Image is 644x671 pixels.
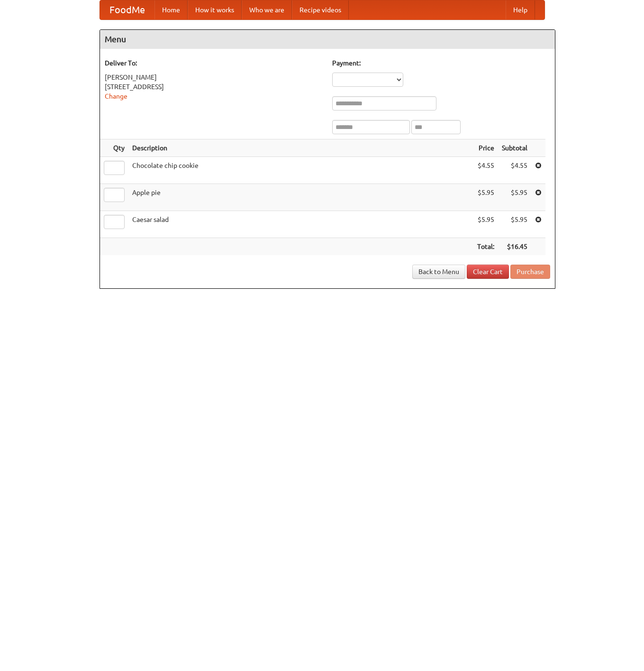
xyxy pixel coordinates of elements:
[105,58,323,68] h5: Deliver To:
[332,58,550,68] h5: Payment:
[506,0,535,19] a: Help
[100,0,154,19] a: FoodMe
[105,82,323,92] div: [STREET_ADDRESS]
[473,157,498,184] td: $4.55
[412,265,465,279] a: Back to Menu
[473,238,498,256] th: Total:
[188,0,242,19] a: How it works
[128,157,473,184] td: Chocolate chip cookie
[100,30,555,49] h4: Menu
[498,238,531,256] th: $16.45
[498,139,531,157] th: Subtotal
[105,92,127,100] a: Change
[510,265,550,279] button: Purchase
[473,139,498,157] th: Price
[467,265,509,279] a: Clear Cart
[498,184,531,211] td: $5.95
[473,184,498,211] td: $5.95
[498,157,531,184] td: $4.55
[128,139,473,157] th: Description
[242,0,292,19] a: Who we are
[128,211,473,238] td: Caesar salad
[154,0,188,19] a: Home
[292,0,349,19] a: Recipe videos
[100,139,128,157] th: Qty
[105,73,323,82] div: [PERSON_NAME]
[128,184,473,211] td: Apple pie
[498,211,531,238] td: $5.95
[473,211,498,238] td: $5.95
